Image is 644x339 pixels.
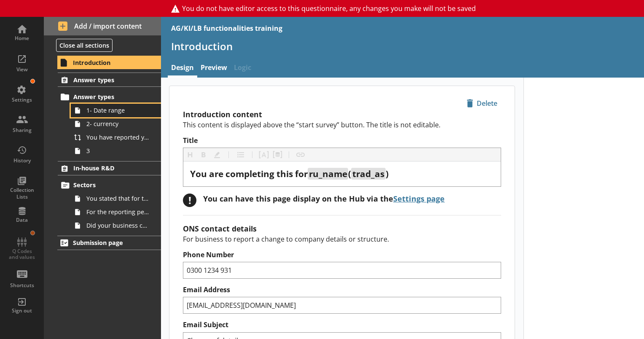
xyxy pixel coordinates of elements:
[183,234,501,244] p: For business to report a change to company details or structure.
[62,90,161,158] li: Answer types1- Date range2- currencyYou have reported your business's gross non-capital expenditu...
[73,239,146,247] span: Submission page
[7,127,37,134] div: Sharing
[86,133,150,141] span: You have reported your business's gross non-capital expenditure on salaries and wages for civil R...
[58,178,161,192] a: Sectors
[73,164,146,172] span: In-house R&D
[58,90,161,104] a: Answer types
[7,157,37,164] div: History
[86,194,150,202] span: You stated that for the period [From] to [To], [Ru Name] carried out in-house R&D. Is this correct?
[71,117,161,131] a: 2- currency
[73,59,146,67] span: Introduction
[183,109,501,119] h2: Introduction content
[393,194,445,204] a: Settings page
[183,120,501,129] p: This content is displayed above the “start survey” button. The title is not editable.
[73,76,146,84] span: Answer types
[57,56,161,69] a: Introduction
[463,97,501,110] span: Delete
[190,168,308,180] span: You are completing this for
[71,104,161,117] a: 1- Date range
[86,208,150,216] span: For the reporting period, for which of the following product codes has your business carried out ...
[86,147,150,155] span: 3
[71,131,161,144] a: You have reported your business's gross non-capital expenditure on salaries and wages for civil R...
[58,22,147,31] span: Add / import content
[86,106,150,114] span: 1- Date range
[463,96,501,110] button: Delete
[58,73,161,87] a: Answer types
[386,168,389,180] span: )
[71,144,161,158] a: 3
[86,221,150,229] span: Did your business carry out in-house R&D for any other product codes?
[183,223,501,234] h2: ONS contact details
[183,194,196,207] div: !
[348,168,351,180] span: (
[7,217,37,223] div: Data
[7,66,37,73] div: View
[86,120,150,128] span: 2- currency
[183,136,501,145] label: Title
[62,178,161,232] li: SectorsYou stated that for the period [From] to [To], [Ru Name] carried out in-house R&D. Is this...
[7,282,37,289] div: Shortcuts
[183,250,501,259] label: Phone Number
[73,181,146,189] span: Sectors
[231,59,255,78] span: Logic
[190,168,494,180] div: Title
[183,320,501,329] label: Email Subject
[171,40,634,53] h1: Introduction
[197,59,231,78] a: Preview
[7,187,37,200] div: Collection Lists
[44,17,161,35] button: Add / import content
[71,205,161,219] a: For the reporting period, for which of the following product codes has your business carried out ...
[58,161,161,175] a: In-house R&D
[168,59,197,78] a: Design
[71,192,161,205] a: You stated that for the period [From] to [To], [Ru Name] carried out in-house R&D. Is this correct?
[56,39,113,52] button: Close all sections
[44,73,161,157] li: Answer typesAnswer types1- Date range2- currencyYou have reported your business's gross non-capit...
[7,97,37,103] div: Settings
[309,168,347,180] span: ru_name
[183,285,501,294] label: Email Address
[352,168,384,180] span: trad_as
[57,236,161,250] a: Submission page
[7,307,37,314] div: Sign out
[71,219,161,232] a: Did your business carry out in-house R&D for any other product codes?
[73,93,146,101] span: Answer types
[44,161,161,232] li: In-house R&DSectorsYou stated that for the period [From] to [To], [Ru Name] carried out in-house ...
[171,24,282,33] div: AG/KI/LB functionalities training
[7,35,37,42] div: Home
[203,194,445,204] div: You can have this page display on the Hub via the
